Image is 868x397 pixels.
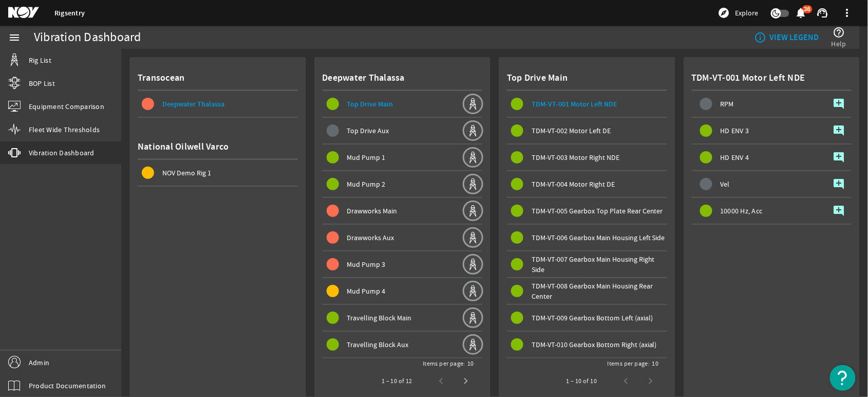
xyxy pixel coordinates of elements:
[833,98,845,110] mat-icon: add_comment
[608,358,650,369] div: Items per page:
[29,381,106,391] span: Product Documentation
[507,225,667,250] button: TDM-VT-006 Gearbox Main Housing Left Side
[54,8,85,18] a: Rigsentry
[423,358,465,369] div: Items per page:
[138,65,298,91] div: Transocean
[652,358,659,369] div: 10
[162,99,224,109] span: Deepwater Thalassa
[138,91,298,117] button: Deepwater Thalassa
[29,78,55,88] span: BOP List
[532,255,655,274] span: TDM-VT-007 Gearbox Main Housing Right Side
[830,365,856,391] button: Open Resource Center
[721,100,734,107] span: RPM
[34,32,141,43] div: Vibration Dashboard
[532,99,617,109] span: TDM-VT-001 Motor Left NDE
[347,206,398,215] span: Drawworks Main
[323,225,462,250] button: Drawworks Aux
[29,124,100,135] span: Fleet Wide Thresholds
[532,153,619,162] span: TDM-VT-003 Motor Right NDE
[507,171,667,197] button: TDM-VT-004 Motor Right DE
[323,305,462,331] button: Travelling Block Main
[323,145,462,170] button: Mud Pump 1
[323,171,462,197] button: Mud Pump 2
[467,358,474,369] div: 10
[29,101,104,112] span: Equipment Comparison
[8,147,21,159] mat-icon: vibration
[323,91,462,117] button: Top Drive Main
[721,207,763,214] span: 10000 Hz, Acc
[138,160,298,186] button: NOV Demo Rig 1
[833,205,845,217] mat-icon: add_comment
[507,278,667,304] button: TDM-VT-008 Gearbox Main Housing Rear Center
[29,357,49,368] span: Admin
[8,31,21,44] mat-icon: menu
[162,168,211,177] span: NOV Demo Rig 1
[347,340,409,349] span: Travelling Block Aux
[833,26,845,39] mat-icon: help_outline
[817,7,829,19] mat-icon: support_agent
[347,179,386,189] span: Mud Pump 2
[347,153,386,162] span: Mud Pump 1
[507,251,667,277] button: TDM-VT-007 Gearbox Main Housing Right Side
[323,251,462,277] button: Mud Pump 3
[532,126,611,135] span: TDM-VT-002 Motor Left DE
[754,31,762,44] mat-icon: info_outline
[507,305,667,331] button: TDM-VT-009 Gearbox Bottom Left (axial)
[692,65,852,91] div: TDM-VT-001 Motor Left NDE
[347,286,386,296] span: Mud Pump 4
[721,127,749,134] span: HD ENV 3
[750,28,823,47] button: VIEW LEGEND
[532,313,653,322] span: TDM-VT-009 Gearbox Bottom Left (axial)
[323,278,462,304] button: Mud Pump 4
[507,145,667,170] button: TDM-VT-003 Motor Right NDE
[714,5,763,21] button: Explore
[29,55,51,65] span: Rig List
[382,376,412,386] div: 1 – 10 of 12
[347,260,386,269] span: Mud Pump 3
[507,65,667,91] div: Top Drive Main
[323,198,462,224] button: Drawworks Main
[454,369,478,393] button: Next page
[323,118,462,143] button: Top Drive Aux
[507,332,667,357] button: TDM-VT-010 Gearbox Bottom Right (axial)
[833,178,845,190] mat-icon: add_comment
[323,332,462,357] button: Travelling Block Aux
[347,99,393,109] span: Top Drive Main
[532,340,657,349] span: TDM-VT-010 Gearbox Bottom Right (axial)
[567,376,597,386] div: 1 – 10 of 10
[323,65,483,91] div: Deepwater Thalassa
[347,313,412,322] span: Travelling Block Main
[29,148,95,158] span: Vibration Dashboard
[347,126,389,135] span: Top Drive Aux
[347,233,394,242] span: Drawworks Aux
[532,179,615,189] span: TDM-VT-004 Motor Right DE
[833,124,845,137] mat-icon: add_comment
[721,181,730,188] span: Vel
[507,91,667,117] button: TDM-VT-001 Motor Left NDE
[138,134,298,160] div: National Oilwell Varco
[795,7,807,19] mat-icon: notifications
[832,39,846,49] span: Help
[721,154,749,161] span: HD ENV 4
[532,281,653,301] span: TDM-VT-008 Gearbox Main Housing Rear Center
[833,151,845,164] mat-icon: add_comment
[507,118,667,143] button: TDM-VT-002 Motor Left DE
[835,1,860,25] button: more_vert
[532,233,665,242] span: TDM-VT-006 Gearbox Main Housing Left Side
[507,198,667,224] button: TDM-VT-005 Gearbox Top Plate Rear Center
[718,7,730,19] mat-icon: explore
[796,8,806,19] button: 36
[770,32,819,43] b: VIEW LEGEND
[532,206,663,215] span: TDM-VT-005 Gearbox Top Plate Rear Center
[735,8,759,18] span: Explore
